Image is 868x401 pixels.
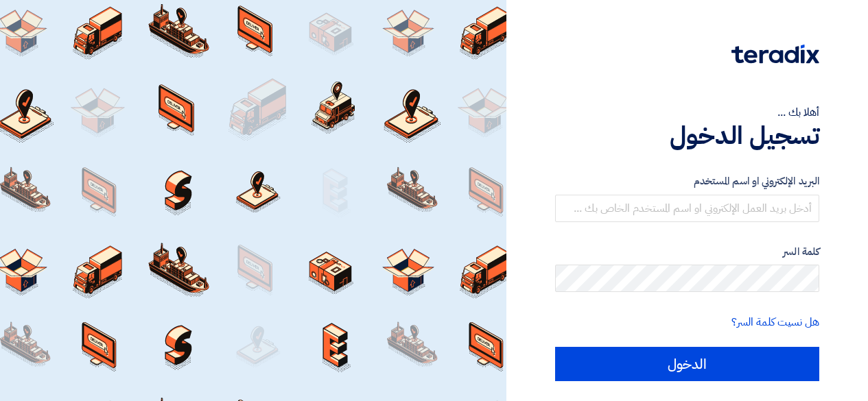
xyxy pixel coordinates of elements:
[555,173,819,189] label: البريد الإلكتروني او اسم المستخدم
[555,244,819,260] label: كلمة السر
[555,104,819,121] div: أهلا بك ...
[731,45,819,64] img: Teradix logo
[555,347,819,381] input: الدخول
[731,314,819,330] a: هل نسيت كلمة السر؟
[555,195,819,222] input: أدخل بريد العمل الإلكتروني او اسم المستخدم الخاص بك ...
[555,121,819,151] h1: تسجيل الدخول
